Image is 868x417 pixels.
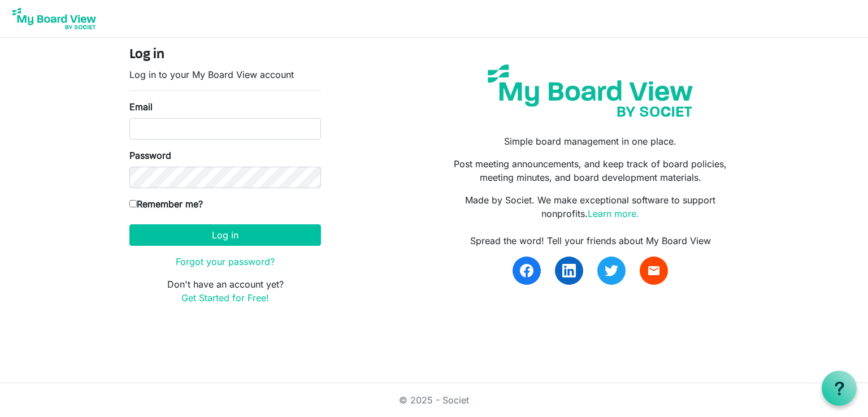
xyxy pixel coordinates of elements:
[399,394,469,406] a: © 2025 - Societ
[129,197,203,211] label: Remember me?
[647,264,661,277] span: email
[442,157,739,184] p: Post meeting announcements, and keep track of board policies, meeting minutes, and board developm...
[442,193,739,220] p: Made by Societ. We make exceptional software to support nonprofits.
[129,68,321,81] p: Log in to your My Board View account
[520,264,533,277] img: facebook.svg
[9,5,99,33] img: My Board View Logo
[129,200,137,207] input: Remember me?
[442,234,739,247] div: Spread the word! Tell your friends about My Board View
[129,277,321,305] p: Don't have an account yet?
[442,134,739,148] p: Simple board management in one place.
[181,292,269,303] a: Get Started for Free!
[588,208,639,219] a: Learn more.
[129,100,153,114] label: Email
[605,264,618,277] img: twitter.svg
[129,224,321,246] button: Log in
[129,149,171,162] label: Password
[479,56,701,125] img: my-board-view-societ.svg
[176,256,275,267] a: Forgot your password?
[562,264,576,277] img: linkedin.svg
[129,47,321,63] h4: Log in
[640,257,668,285] a: email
